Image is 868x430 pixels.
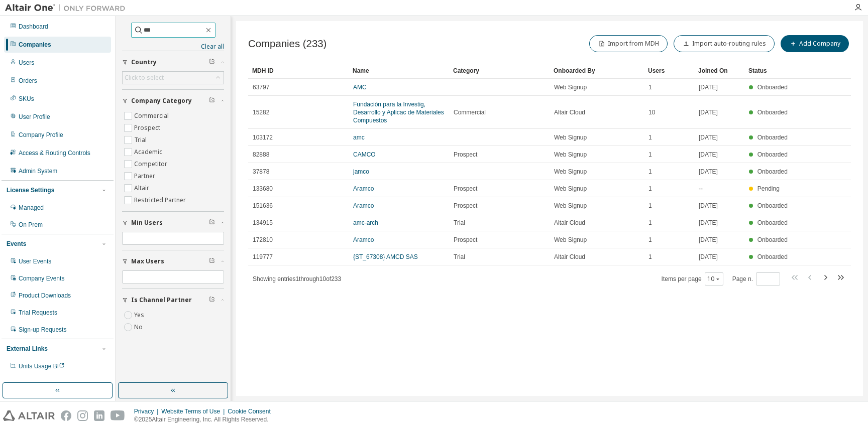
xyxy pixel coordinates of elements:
span: Onboarded [757,134,788,141]
span: 134915 [253,219,273,227]
div: User Profile [19,113,50,121]
label: Academic [134,146,164,158]
div: SKUs [19,95,34,103]
a: Clear all [122,43,224,51]
a: Aramco [353,185,374,192]
button: Company Category [122,90,224,112]
a: jamco [353,168,369,175]
a: Aramco [353,202,374,209]
label: Trial [134,134,149,146]
label: Commercial [134,110,171,122]
span: Page n. [732,272,780,285]
div: Status [748,63,791,79]
span: 1 [648,236,652,244]
span: 1 [648,133,652,141]
div: License Settings [7,186,54,194]
span: Clear filter [209,219,215,227]
a: amc [353,134,365,141]
span: Max Users [131,257,164,265]
span: Prospect [454,151,477,159]
span: Prospect [454,202,477,210]
div: Website Terms of Use [161,407,228,415]
span: 172810 [253,236,273,244]
span: 1 [648,185,652,193]
div: Product Downloads [19,292,71,300]
div: Name [353,63,445,79]
span: [DATE] [699,202,718,210]
span: 1 [648,253,652,261]
a: Aramco [353,236,374,243]
div: Sign-up Requests [19,326,66,334]
button: Import from MDH [589,35,668,52]
span: [DATE] [699,219,718,227]
span: 63797 [253,83,269,91]
label: Partner [134,170,157,182]
div: Companies [19,41,51,49]
span: Country [131,58,157,66]
img: Altair One [5,3,131,13]
button: Is Channel Partner [122,289,224,311]
label: Competitor [134,158,169,170]
span: Company Category [131,97,192,105]
span: 37878 [253,168,269,176]
span: [DATE] [699,83,718,91]
div: Cookie Consent [228,407,276,415]
span: Web Signup [554,133,587,141]
span: Onboarded [757,168,788,175]
img: linkedin.svg [94,410,104,421]
span: Clear filter [209,257,215,265]
span: Prospect [454,236,477,244]
span: Altair Cloud [554,219,585,227]
div: External Links [7,345,48,353]
div: Managed [19,204,44,212]
a: CAMCO [353,151,376,158]
span: Altair Cloud [554,253,585,261]
span: Onboarded [757,84,788,91]
span: Pending [757,185,780,192]
span: Web Signup [554,202,587,210]
span: Web Signup [554,83,587,91]
div: On Prem [19,221,43,229]
div: Orders [19,77,37,85]
span: Onboarded [757,109,788,116]
span: Onboarded [757,219,788,226]
div: Joined On [698,63,740,79]
span: Clear filter [209,97,215,105]
img: facebook.svg [61,410,71,421]
span: Onboarded [757,151,788,158]
div: Click to select [125,74,164,82]
div: Access & Routing Controls [19,149,90,157]
img: youtube.svg [111,410,125,421]
a: AMC [353,84,367,91]
div: Click to select [123,72,224,84]
span: Web Signup [554,151,587,159]
p: © 2025 Altair Engineering, Inc. All Rights Reserved. [134,415,277,424]
a: {ST_67308} AMCD SAS [353,253,418,260]
span: [DATE] [699,133,718,141]
div: Trial Requests [19,309,57,317]
span: 1 [648,202,652,210]
span: 151636 [253,202,273,210]
label: Restricted Partner [134,194,188,206]
label: Yes [134,309,146,321]
span: [DATE] [699,168,718,176]
div: Events [7,240,26,248]
span: Clear filter [209,58,215,66]
span: Companies (233) [248,38,327,50]
label: No [134,321,145,333]
div: Users [648,63,690,79]
span: Trial [454,219,465,227]
label: Altair [134,182,151,194]
button: Add Company [781,35,849,52]
div: Admin System [19,167,57,175]
button: Min Users [122,212,224,234]
span: 1 [648,219,652,227]
span: 82888 [253,151,269,159]
span: [DATE] [699,253,718,261]
a: amc-arch [353,219,378,226]
div: Privacy [134,407,161,415]
span: Commercial [454,108,486,116]
span: -- [699,185,703,193]
span: Items per page [662,272,723,285]
span: Trial [454,253,465,261]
